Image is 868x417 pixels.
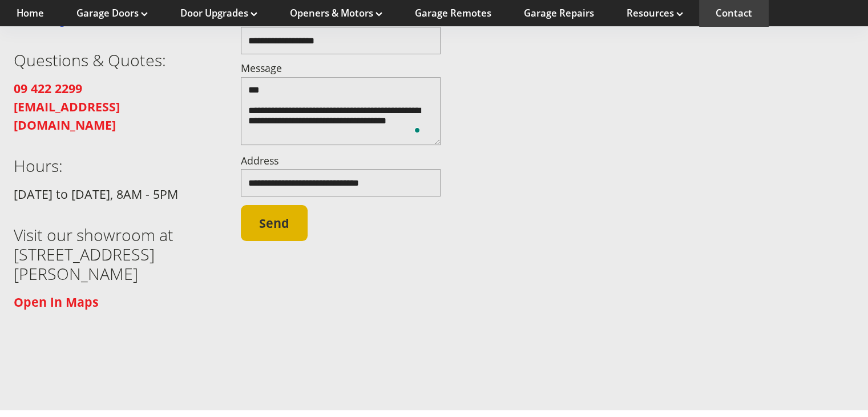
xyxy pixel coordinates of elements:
[14,98,120,133] strong: [EMAIL_ADDRESS][DOMAIN_NAME]
[14,81,82,97] a: 09 422 2299
[415,7,491,19] a: Garage Remotes
[290,7,382,19] a: Openers & Motors
[76,7,148,19] a: Garage Doors
[241,77,441,145] textarea: To enrich screen reader interactions, please activate Accessibility in Grammarly extension settings
[14,294,99,310] a: Open in Maps
[14,185,214,203] p: [DATE] to [DATE], 8AM - 5PM
[14,14,117,27] a: 130+ Google Reviews
[14,80,82,97] strong: 09 422 2299
[716,7,752,19] a: Contact
[17,7,44,19] a: Home
[241,205,308,242] button: Send
[627,7,683,19] a: Resources
[241,63,441,74] label: Message
[14,225,214,284] h3: Visit our showroom at [STREET_ADDRESS][PERSON_NAME]
[14,50,214,70] h3: Questions & Quotes:
[14,99,120,133] a: [EMAIL_ADDRESS][DOMAIN_NAME]
[241,156,441,166] label: Address
[14,156,214,175] h3: Hours:
[180,7,257,19] a: Door Upgrades
[524,7,594,19] a: Garage Repairs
